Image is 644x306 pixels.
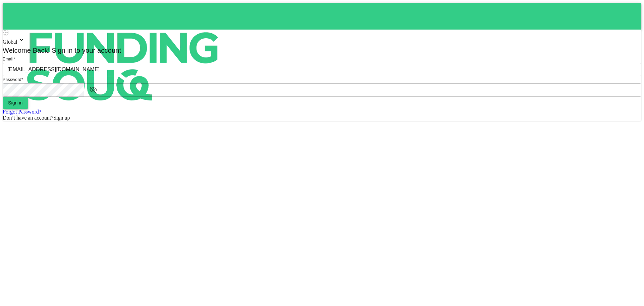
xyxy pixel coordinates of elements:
[3,77,21,82] span: Password
[3,63,641,76] input: email
[3,115,53,121] span: Don’t have an account?
[53,115,70,121] span: Sign up
[3,97,28,109] button: Sign in
[3,47,50,54] span: Welcome Back!
[3,3,244,130] img: logo
[8,100,23,105] span: Sign in
[3,83,84,97] input: password
[3,3,641,30] a: logo
[3,36,641,45] div: Global
[3,109,41,115] a: Forgot Password?
[50,47,121,54] span: Sign in to your account
[3,57,13,61] span: Email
